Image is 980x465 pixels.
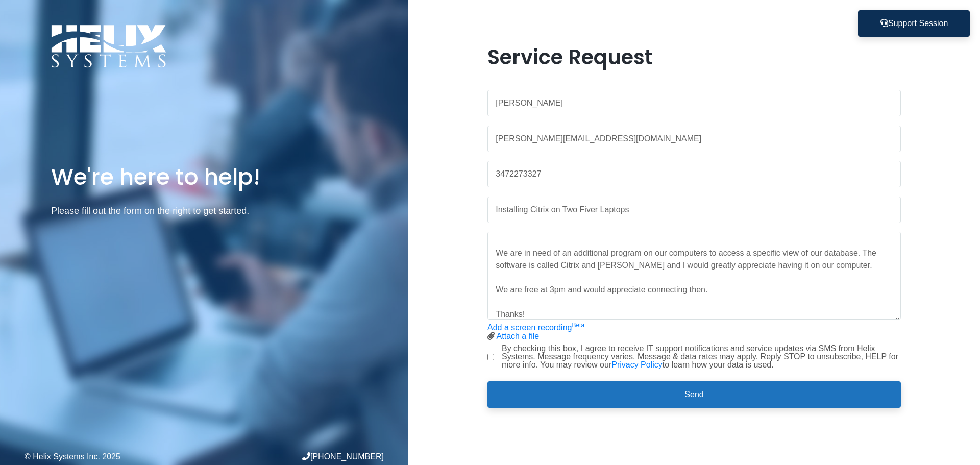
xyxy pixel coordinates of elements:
[502,345,901,369] label: By checking this box, I agree to receive IT support notifications and service updates via SMS fro...
[487,126,901,152] input: Work Email
[487,323,584,332] a: Add a screen recordingBeta
[497,332,540,340] a: Attach a file
[858,10,970,37] button: Support Session
[51,25,166,68] img: Logo
[24,453,204,461] div: © Helix Systems Inc. 2025
[572,322,584,329] sup: Beta
[51,162,357,191] h1: We're here to help!
[51,204,357,218] p: Please fill out the form on the right to get started.
[487,161,901,187] input: Phone Number
[204,452,384,461] div: [PHONE_NUMBER]
[487,45,901,69] h1: Service Request
[487,381,901,408] button: Send
[611,360,663,369] a: Privacy Policy
[487,90,901,116] input: Name
[487,197,901,223] input: Subject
